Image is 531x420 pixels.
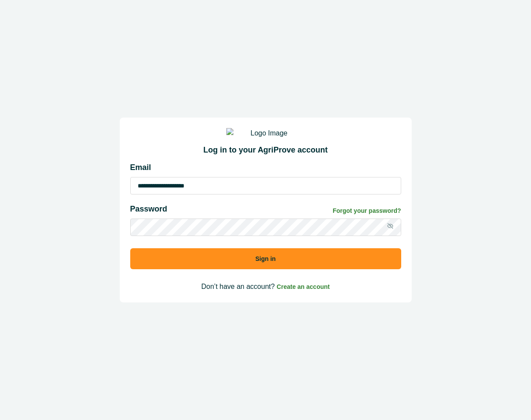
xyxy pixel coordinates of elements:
[130,146,401,155] h2: Log in to your AgriProve account
[277,283,330,290] a: Create an account
[130,203,167,215] p: Password
[226,128,305,139] img: Logo Image
[130,162,401,174] p: Email
[130,248,401,269] button: Sign in
[333,206,401,215] a: Forgot your password?
[130,281,401,292] p: Don’t have an account?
